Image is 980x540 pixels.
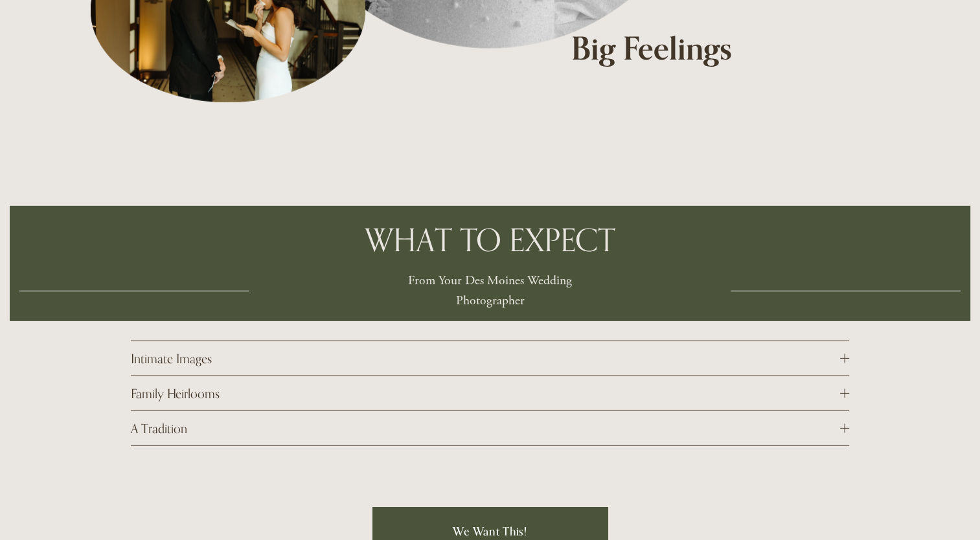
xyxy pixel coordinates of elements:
[19,219,961,260] h2: WHAT TO EXPECT
[131,341,849,376] button: Intimate Images
[131,376,849,411] button: Family Heirlooms
[131,351,840,366] span: Intimate Images
[131,386,840,401] span: Family Heirlooms
[571,28,731,67] strong: Big Feelings
[375,271,605,311] p: From Your Des Moines Wedding Photographer
[131,421,840,436] span: A Tradition
[131,411,849,445] button: A Tradition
